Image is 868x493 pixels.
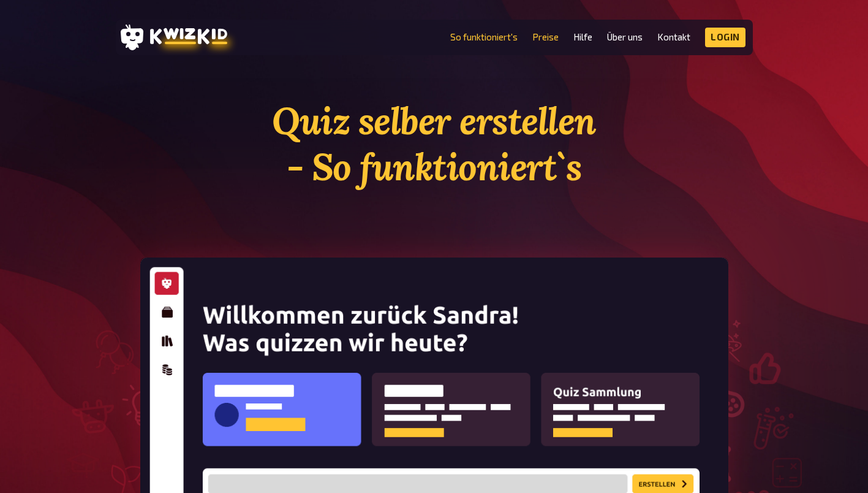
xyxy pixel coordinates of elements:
a: Kontakt [657,32,690,42]
a: Login [705,28,745,47]
h1: Quiz selber erstellen - So funktioniert`s [140,98,728,190]
a: Preise [532,32,559,42]
a: Hilfe [573,32,592,42]
a: Über uns [607,32,643,42]
a: So funktioniert's [450,32,518,42]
